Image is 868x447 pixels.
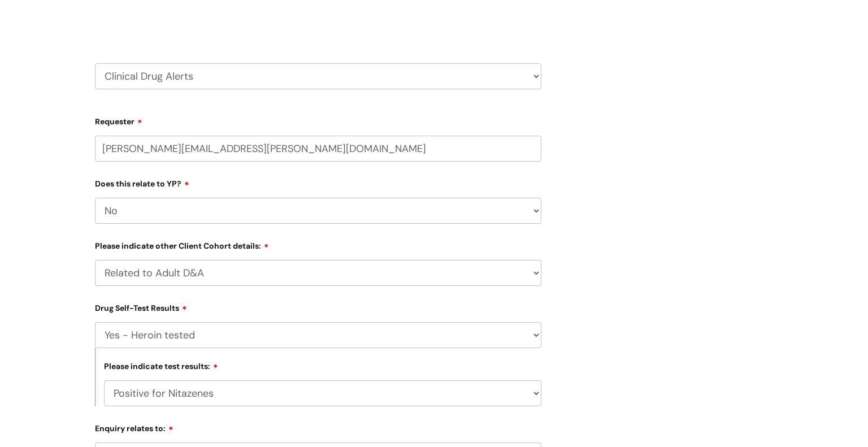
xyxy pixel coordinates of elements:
label: Please indicate other Client Cohort details: [95,237,541,251]
label: Does this relate to YP? [95,175,541,189]
label: Enquiry relates to: [95,420,541,433]
input: Email [95,136,541,162]
h2: Select issue type [95,6,541,27]
label: Please indicate test results: [104,360,218,371]
label: Requester [95,113,541,127]
label: Drug Self-Test Results [95,300,541,313]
